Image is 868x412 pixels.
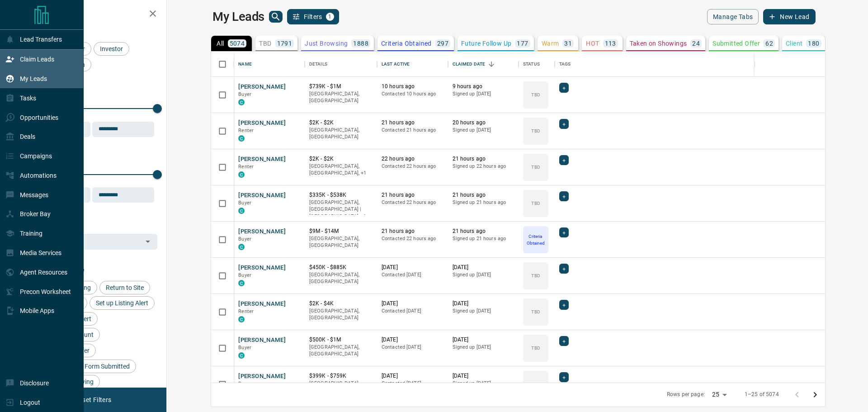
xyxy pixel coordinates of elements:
div: condos.ca [238,171,245,178]
p: Contacted 22 hours ago [382,199,443,206]
div: + [559,336,569,346]
span: Return to Site [103,284,147,291]
p: HOT [586,40,599,47]
button: search button [269,11,283,23]
p: Contacted [DATE] [382,271,443,279]
p: 9 hours ago [453,83,514,90]
div: Claimed Date [453,52,486,77]
p: TBD [531,308,540,315]
span: Buyer [238,272,251,278]
button: [PERSON_NAME] [238,300,286,308]
p: 22 hours ago [382,155,443,163]
span: Renter [238,308,254,314]
p: 21 hours ago [382,191,443,199]
p: TBD [531,381,540,388]
p: [GEOGRAPHIC_DATA], [GEOGRAPHIC_DATA] [309,308,373,322]
p: 177 [517,40,528,47]
span: + [562,83,566,92]
span: Buyer [238,91,251,97]
div: Name [234,52,305,77]
button: Sort [485,58,498,71]
p: [GEOGRAPHIC_DATA], [GEOGRAPHIC_DATA] [309,344,373,358]
span: + [562,228,566,237]
p: Submitted Offer [712,40,760,47]
div: Name [238,52,252,77]
span: + [562,119,566,128]
p: [GEOGRAPHIC_DATA], [GEOGRAPHIC_DATA] [309,380,373,394]
p: Contacted 21 hours ago [382,127,443,134]
button: [PERSON_NAME] [238,336,286,345]
p: Toronto [309,199,373,220]
p: 1–25 of 5074 [745,391,779,398]
span: Buyer [238,236,251,242]
div: condos.ca [238,352,245,359]
p: [GEOGRAPHIC_DATA], [GEOGRAPHIC_DATA] [309,90,373,104]
p: 21 hours ago [382,227,443,235]
button: Filters1 [287,9,339,24]
div: + [559,227,569,237]
p: Signed up 21 hours ago [453,235,514,242]
p: 62 [765,40,773,47]
p: [DATE] [382,300,443,308]
p: [DATE] [453,264,514,271]
p: [DATE] [382,336,443,344]
p: 21 hours ago [453,155,514,163]
div: 25 [708,388,730,401]
p: $450K - $885K [309,264,373,271]
div: condos.ca [238,316,245,322]
div: condos.ca [238,99,245,105]
div: condos.ca [238,244,245,250]
div: + [559,119,569,129]
p: Just Browsing [305,40,348,47]
div: Set up Listing Alert [90,296,155,310]
p: Toronto [309,163,373,177]
p: [GEOGRAPHIC_DATA], [GEOGRAPHIC_DATA] [309,271,373,285]
span: Renter [238,164,254,170]
button: Manage Tabs [707,9,759,24]
p: 24 [692,40,700,47]
div: Status [519,52,555,77]
span: + [562,336,566,346]
span: Set up Listing Alert [93,299,151,307]
p: Criteria Obtained [524,233,547,246]
p: [GEOGRAPHIC_DATA], [GEOGRAPHIC_DATA] [309,235,373,249]
button: [PERSON_NAME] [238,155,286,164]
p: [DATE] [453,336,514,344]
span: + [562,373,566,382]
p: 180 [808,40,819,47]
button: [PERSON_NAME] [238,264,286,272]
div: + [559,191,569,201]
p: 31 [564,40,572,47]
div: Status [523,52,540,77]
p: 1888 [353,40,368,47]
p: 1791 [277,40,292,47]
p: Signed up [DATE] [453,380,514,387]
p: Contacted 10 hours ago [382,90,443,98]
p: Contacted [DATE] [382,344,443,351]
p: Signed up [DATE] [453,90,514,98]
p: Taken on Showings [630,40,687,47]
p: Signed up [DATE] [453,271,514,279]
h2: Filters [29,9,157,20]
span: 1 [327,14,333,20]
div: Investor [94,42,129,56]
button: [PERSON_NAME] [238,119,286,128]
p: $739K - $1M [309,83,373,90]
p: 5074 [230,40,245,47]
div: Return to Site [99,281,150,294]
p: $2K - $2K [309,155,373,163]
span: + [562,300,566,309]
p: $9M - $14M [309,227,373,235]
p: TBD [531,200,540,207]
button: [PERSON_NAME] [238,191,286,200]
p: [DATE] [382,264,443,271]
p: 10 hours ago [382,83,443,90]
p: 21 hours ago [453,191,514,199]
div: Claimed Date [448,52,519,77]
button: [PERSON_NAME] [238,372,286,381]
p: Signed up [DATE] [453,127,514,134]
p: 21 hours ago [382,119,443,127]
span: Renter [238,128,254,133]
p: $399K - $759K [309,372,373,380]
button: [PERSON_NAME] [238,83,286,91]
